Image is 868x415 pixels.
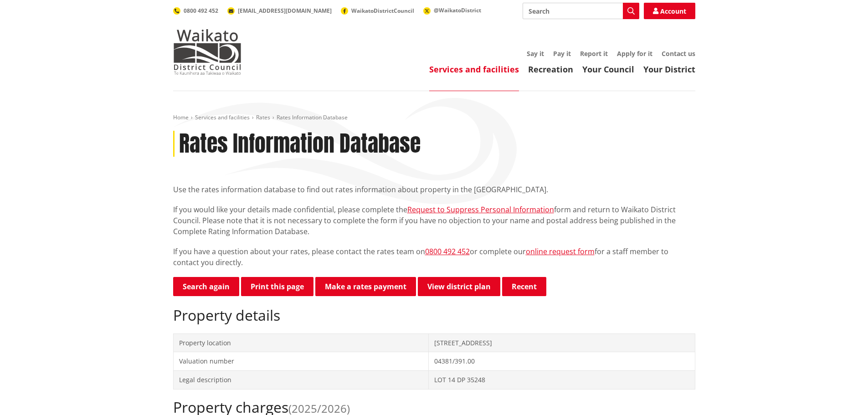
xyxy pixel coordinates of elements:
[179,131,421,157] h1: Rates Information Database
[227,7,332,15] a: [EMAIL_ADDRESS][DOMAIN_NAME]
[423,6,481,14] a: @WaikatoDistrict
[526,246,595,256] a: online request form
[173,7,218,15] a: 0800 492 452
[173,113,189,121] a: Home
[173,29,241,75] img: Waikato District Council - Te Kaunihera aa Takiwaa o Waikato
[173,333,429,352] td: Property location
[429,352,695,371] td: 04381/391.00
[341,7,414,15] a: WaikatoDistrictCouncil
[173,277,239,296] a: Search again
[662,49,695,58] a: Contact us
[173,307,695,324] h2: Property details
[644,3,695,19] a: Account
[277,113,348,121] span: Rates Information Database
[173,114,695,122] nav: breadcrumb
[425,246,470,256] a: 0800 492 452
[528,64,573,75] a: Recreation
[523,3,639,19] input: Search input
[173,246,695,268] p: If you have a question about your rates, please contact the rates team on or complete our for a s...
[582,64,634,75] a: Your Council
[256,113,270,121] a: Rates
[429,333,695,352] td: [STREET_ADDRESS]
[429,64,519,75] a: Services and facilities
[184,7,218,15] span: 0800 492 452
[407,205,554,215] a: Request to Suppress Personal Information
[195,113,250,121] a: Services and facilities
[617,49,652,58] a: Apply for it
[502,277,546,296] button: Recent
[527,49,544,58] a: Say it
[238,7,332,15] span: [EMAIL_ADDRESS][DOMAIN_NAME]
[643,64,695,75] a: Your District
[241,277,313,296] button: Print this page
[418,277,500,296] a: View district plan
[429,370,695,389] td: LOT 14 DP 35248
[173,204,695,237] p: If you would like your details made confidential, please complete the form and return to Waikato ...
[580,49,608,58] a: Report it
[173,184,695,195] p: Use the rates information database to find out rates information about property in the [GEOGRAPHI...
[434,6,481,14] span: @WaikatoDistrict
[173,370,429,389] td: Legal description
[315,277,416,296] a: Make a rates payment
[351,7,414,15] span: WaikatoDistrictCouncil
[173,352,429,371] td: Valuation number
[553,49,571,58] a: Pay it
